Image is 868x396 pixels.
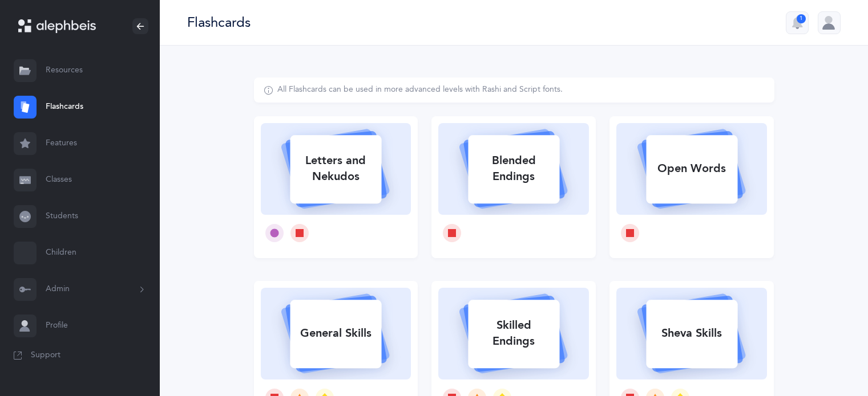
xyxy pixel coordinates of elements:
div: Blended Endings [468,146,559,191]
span: Support [31,350,60,361]
div: General Skills [290,319,381,348]
div: 1 [797,14,806,23]
div: All Flashcards can be used in more advanced levels with Rashi and Script fonts. [277,84,563,96]
div: Open Words [646,154,737,183]
div: Letters and Nekudos [290,146,381,191]
button: 1 [786,11,809,34]
div: Sheva Skills [646,319,737,348]
div: Skilled Endings [468,311,559,356]
div: Flashcards [187,13,251,32]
